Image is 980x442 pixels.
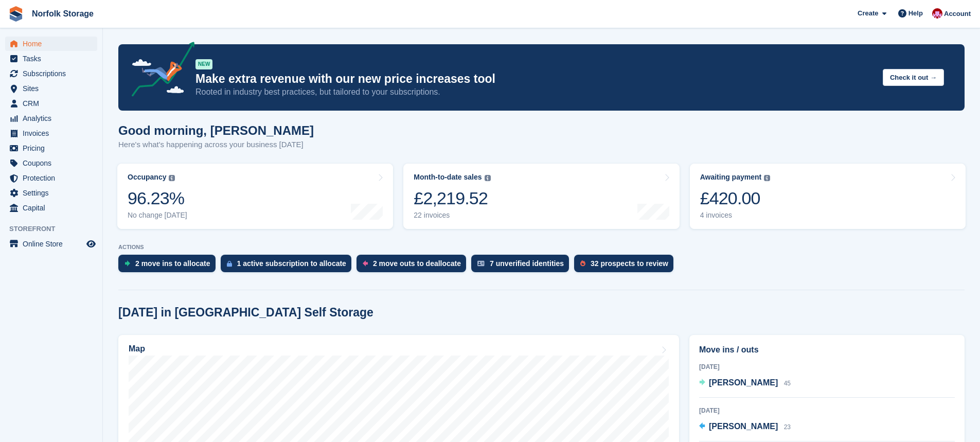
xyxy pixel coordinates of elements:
div: NEW [195,59,212,69]
span: [PERSON_NAME] [709,378,778,387]
span: Invoices [23,126,84,140]
a: 32 prospects to review [574,255,679,277]
div: [DATE] [699,406,955,415]
img: stora-icon-8386f47178a22dfd0bd8f6a31ec36ba5ce8667c1dd55bd0f319d3a0aa187defe.svg [8,6,24,22]
img: prospect-51fa495bee0391a8d652442698ab0144808aea92771e9ea1ae160a38d050c398.svg [580,260,585,267]
span: 45 [784,380,791,387]
div: 32 prospects to review [591,259,668,268]
div: 1 active subscription to allocate [237,259,346,268]
span: Tasks [23,51,84,66]
img: verify_identity-adf6edd0f0f0b5bbfe63781bf79b02c33cf7c696d77639b501bdc392416b5a36.svg [477,260,485,267]
div: 4 invoices [700,211,771,220]
span: Sites [23,81,84,96]
div: £420.00 [700,188,771,209]
span: Settings [23,186,84,200]
span: 23 [784,423,791,431]
span: Capital [23,201,84,215]
img: active_subscription_to_allocate_icon-d502201f5373d7db506a760aba3b589e785aa758c864c3986d89f69b8ff3... [227,260,232,267]
a: menu [5,126,97,140]
a: 7 unverified identities [471,255,574,277]
div: 2 move outs to deallocate [373,259,461,268]
a: Norfolk Storage [28,5,98,22]
a: 2 move ins to allocate [118,255,221,277]
img: icon-info-grey-7440780725fd019a000dd9b08b2336e03edf1995a4989e88bcd33f0948082b44.svg [485,175,491,181]
div: [DATE] [699,362,955,372]
a: 1 active subscription to allocate [221,255,357,277]
a: 2 move outs to deallocate [357,255,471,277]
a: Preview store [85,238,97,250]
span: Storefront [9,224,102,234]
span: Analytics [23,111,84,126]
span: [PERSON_NAME] [709,422,778,431]
div: Occupancy [128,173,166,182]
span: Pricing [23,141,84,155]
span: CRM [23,96,84,111]
a: [PERSON_NAME] 45 [699,377,791,390]
div: No change [DATE] [128,211,187,220]
span: Subscriptions [23,66,84,81]
span: Protection [23,171,84,185]
h2: Move ins / outs [699,344,955,356]
div: 7 unverified identities [490,259,564,268]
a: menu [5,171,97,185]
a: menu [5,201,97,215]
a: Awaiting payment £420.00 4 invoices [690,164,966,229]
span: Help [908,8,923,19]
div: £2,219.52 [414,188,490,209]
h2: Map [129,344,145,353]
div: Awaiting payment [700,173,762,182]
a: menu [5,96,97,111]
div: Month-to-date sales [414,173,482,182]
div: 2 move ins to allocate [135,259,210,268]
a: Occupancy 96.23% No change [DATE] [117,164,393,229]
img: move_ins_to_allocate_icon-fdf77a2bb77ea45bf5b3d319d69a93e2d87916cf1d5bf7949dd705db3b84f3ca.svg [124,260,130,267]
a: menu [5,111,97,126]
img: icon-info-grey-7440780725fd019a000dd9b08b2336e03edf1995a4989e88bcd33f0948082b44.svg [764,175,770,181]
img: Sharon McCrory [932,8,942,19]
a: menu [5,51,97,66]
a: [PERSON_NAME] 23 [699,420,791,434]
img: price-adjustments-announcement-icon-8257ccfd72463d97f412b2fc003d46551f7dbcb40ab6d574587a9cd5c0d94... [123,42,195,100]
h1: Good morning, [PERSON_NAME] [118,123,314,137]
p: Here's what's happening across your business [DATE] [118,139,314,151]
span: Online Store [23,237,84,251]
h2: [DATE] in [GEOGRAPHIC_DATA] Self Storage [118,306,373,320]
img: move_outs_to_deallocate_icon-f764333ba52eb49d3ac5e1228854f67142a1ed5810a6f6cc68b1a99e826820c5.svg [363,260,368,267]
a: menu [5,237,97,251]
a: Month-to-date sales £2,219.52 22 invoices [403,164,679,229]
div: 96.23% [128,188,187,209]
p: Make extra revenue with our new price increases tool [195,72,875,86]
p: ACTIONS [118,244,965,251]
img: icon-info-grey-7440780725fd019a000dd9b08b2336e03edf1995a4989e88bcd33f0948082b44.svg [169,175,175,181]
div: 22 invoices [414,211,490,220]
span: Create [858,8,878,19]
span: Home [23,37,84,51]
a: menu [5,37,97,51]
button: Check it out → [883,69,944,86]
a: menu [5,66,97,81]
a: menu [5,141,97,155]
a: menu [5,156,97,170]
p: Rooted in industry best practices, but tailored to your subscriptions. [195,86,875,98]
span: Coupons [23,156,84,170]
a: menu [5,186,97,200]
a: menu [5,81,97,96]
span: Account [944,9,971,19]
